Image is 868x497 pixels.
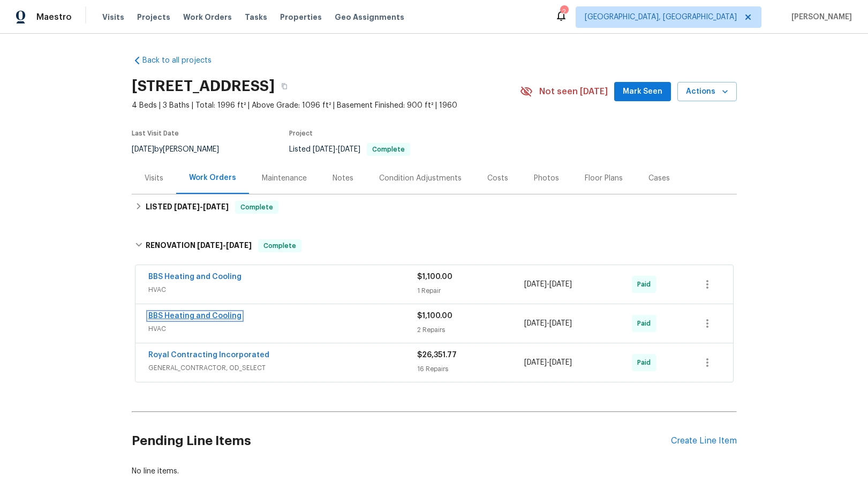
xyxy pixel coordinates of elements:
div: Work Orders [189,172,236,183]
span: [DATE] [549,281,572,288]
button: Actions [677,82,737,102]
span: - [524,318,572,329]
span: Complete [368,146,409,153]
span: [DATE] [174,203,200,210]
span: [DATE] [524,320,547,327]
span: Maestro [36,12,72,22]
h6: LISTED [146,201,229,214]
span: Mark Seen [623,85,662,99]
span: Project [289,130,313,137]
button: Mark Seen [614,82,671,102]
span: Projects [137,12,170,22]
span: $26,351.77 [417,351,457,359]
span: [DATE] [549,320,572,327]
span: - [174,203,229,210]
span: [DATE] [203,203,229,210]
div: 16 Repairs [417,364,525,374]
span: [DATE] [524,359,547,366]
span: - [313,146,360,153]
span: $1,100.00 [417,312,452,320]
a: BBS Heating and Cooling [148,273,241,281]
span: Listed [289,146,410,153]
span: Actions [686,85,728,99]
span: $1,100.00 [417,273,452,281]
div: Visits [145,173,163,184]
div: Condition Adjustments [379,173,462,184]
div: 2 [560,6,568,17]
a: Royal Contracting Incorporated [148,351,269,359]
div: 2 Repairs [417,325,525,335]
span: Paid [637,357,655,368]
span: [DATE] [524,281,547,288]
span: Paid [637,279,655,290]
div: Floor Plans [585,173,623,184]
span: [GEOGRAPHIC_DATA], [GEOGRAPHIC_DATA] [585,12,737,22]
div: Costs [487,173,508,184]
span: - [197,242,252,249]
span: HVAC [148,323,417,334]
div: Cases [648,173,670,184]
span: [DATE] [549,359,572,366]
span: GENERAL_CONTRACTOR, OD_SELECT [148,363,417,373]
span: [DATE] [313,146,335,153]
span: - [524,357,572,368]
span: Complete [259,240,300,251]
span: Tasks [245,13,267,21]
button: Copy Address [275,77,294,96]
span: Last Visit Date [132,130,179,137]
a: Back to all projects [132,55,235,66]
div: Photos [534,173,559,184]
div: Create Line Item [671,436,737,446]
span: [DATE] [226,242,252,249]
span: Visits [102,12,124,22]
span: HVAC [148,284,417,295]
span: [DATE] [132,146,154,153]
span: Complete [236,202,277,213]
div: Maintenance [262,173,307,184]
span: [DATE] [338,146,360,153]
h2: [STREET_ADDRESS] [132,81,275,92]
span: [DATE] [197,242,223,249]
div: RENOVATION [DATE]-[DATE]Complete [132,229,737,263]
h6: RENOVATION [146,239,252,252]
span: - [524,279,572,290]
span: Paid [637,318,655,329]
span: Work Orders [183,12,232,22]
div: No line items. [132,466,737,477]
span: Not seen [DATE] [539,86,608,97]
div: 1 Repair [417,285,525,296]
span: 4 Beds | 3 Baths | Total: 1996 ft² | Above Grade: 1096 ft² | Basement Finished: 900 ft² | 1960 [132,100,520,111]
h2: Pending Line Items [132,416,671,466]
div: Notes [333,173,353,184]
div: LISTED [DATE]-[DATE]Complete [132,194,737,220]
a: BBS Heating and Cooling [148,312,241,320]
span: Properties [280,12,322,22]
span: Geo Assignments [335,12,404,22]
div: by [PERSON_NAME] [132,143,232,156]
span: [PERSON_NAME] [787,12,852,22]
